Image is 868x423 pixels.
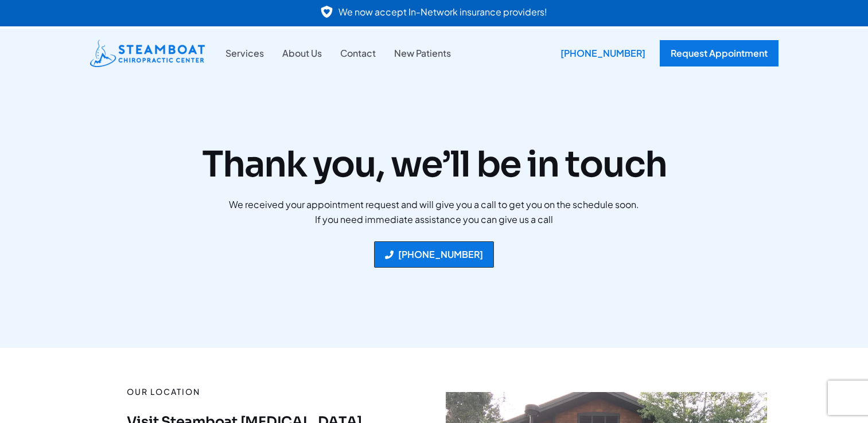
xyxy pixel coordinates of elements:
[216,46,273,61] a: Services
[398,250,483,259] div: [PHONE_NUMBER]
[385,46,460,61] a: New Patients
[552,40,648,66] a: [PHONE_NUMBER]
[216,46,460,61] nav: Site Navigation
[552,40,654,66] div: [PHONE_NUMBER]
[331,46,385,61] a: Contact
[90,212,779,227] p: If you need immediate assistance you can give us a call
[374,241,494,268] a: [PHONE_NUMBER]
[127,385,398,399] p: Our location
[660,40,779,66] a: Request Appointment
[90,40,205,67] img: Steamboat Chiropractic Center
[273,46,331,61] a: About Us
[90,143,779,186] h1: Thank you, we’ll be in touch
[90,197,779,212] p: We received your appointment request and will give you a call to get you on the schedule soon.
